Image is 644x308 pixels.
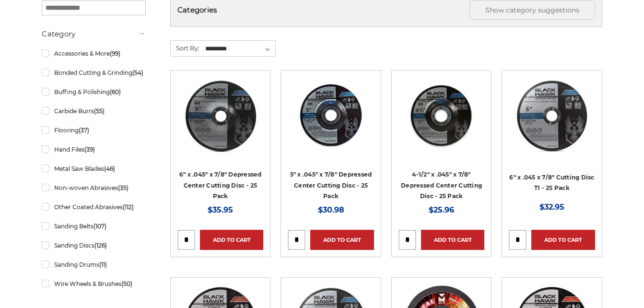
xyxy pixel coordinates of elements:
img: 6" x .045 x 7/8" Cutting Disc T1 [514,77,590,154]
a: 5" x 3/64" x 7/8" Depressed Center Type 27 Cut Off Wheel [288,77,374,163]
span: (107) [94,223,106,230]
span: (99) [110,50,120,57]
span: (37) [79,127,89,134]
a: 4-1/2" x .045" x 7/8" Depressed Center Cutting Disc - 25 Pack [401,171,482,200]
a: Non-woven Abrasives(35) [42,179,146,196]
span: (50) [121,280,132,287]
a: Add to Cart [421,230,484,250]
span: (126) [94,242,107,249]
a: 6" x .045 x 7/8" Cutting Disc T1 - 25 Pack [509,174,594,192]
span: (39) [84,146,95,153]
span: (60) [110,88,121,95]
h5: Categories [177,0,595,20]
a: Bonded Cutting & Grinding(54) [42,64,146,81]
a: Wire Wheels & Brushes(50) [42,275,146,292]
span: $30.98 [318,205,344,214]
button: Show category suggestions [469,0,595,20]
select: Sort By: [204,42,275,56]
a: 5" x .045" x 7/8" Depressed Center Cutting Disc - 25 Pack [290,171,372,200]
a: Sanding Drums(11) [42,256,146,273]
a: Sanding Discs(126) [42,237,146,254]
a: Accessories & More(99) [42,45,146,62]
a: Add to Cart [310,230,374,250]
a: 6" x .045 x 7/8" Cutting Disc T1 [509,77,595,163]
a: Add to Cart [531,230,595,250]
span: (55) [94,107,105,115]
span: $25.96 [429,205,454,214]
a: Flooring(37) [42,122,146,139]
span: (54) [132,69,143,76]
img: 6" x .045" x 7/8" Depressed Center Type 27 Cut Off Wheel [182,77,259,154]
h5: Category [42,28,146,40]
a: 6" x .045" x 7/8" Depressed Center Type 27 Cut Off Wheel [177,77,263,163]
a: 6" x .045" x 7/8" Depressed Center Cutting Disc - 25 Pack [179,171,262,200]
label: Sort By: [171,41,199,55]
a: Carbide Burrs(55) [42,103,146,119]
span: $32.95 [539,202,564,212]
a: Sanding Belts(107) [42,218,146,235]
span: (35) [118,184,129,191]
span: $35.95 [208,205,233,214]
a: Other Coated Abrasives(112) [42,199,146,215]
a: Hand Files(39) [42,141,146,158]
span: (46) [104,165,115,172]
span: (112) [123,203,134,211]
img: 5" x 3/64" x 7/8" Depressed Center Type 27 Cut Off Wheel [293,77,369,154]
a: Metal Saw Blades(46) [42,160,146,177]
img: 4-1/2" x 3/64" x 7/8" Depressed Center Type 27 Cut Off Wheel [403,77,480,154]
a: Add to Cart [200,230,263,250]
span: (11) [99,261,107,268]
a: Buffing & Polishing(60) [42,83,146,100]
a: 4-1/2" x 3/64" x 7/8" Depressed Center Type 27 Cut Off Wheel [398,77,484,163]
